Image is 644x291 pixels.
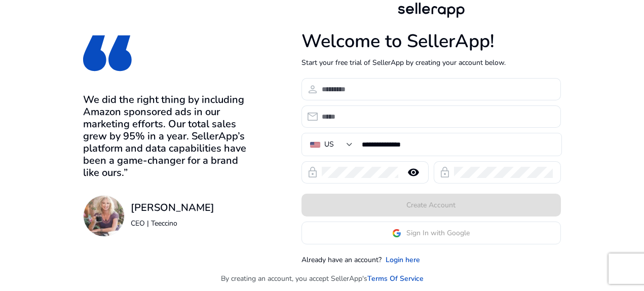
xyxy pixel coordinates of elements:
[386,254,420,265] a: Login here
[324,139,334,150] div: US
[301,254,382,265] p: Already have an account?
[439,166,451,178] span: lock
[301,57,561,68] p: Start your free trial of SellerApp by creating your account below.
[131,202,214,214] h3: [PERSON_NAME]
[307,83,319,95] span: person
[301,30,561,52] h1: Welcome to SellerApp!
[131,218,214,229] p: CEO | Teeccino
[307,166,319,178] span: lock
[401,166,426,178] mat-icon: remove_red_eye
[307,111,319,123] span: email
[83,94,256,179] h3: We did the right thing by including Amazon sponsored ads in our marketing efforts. Our total sale...
[367,273,424,284] a: Terms Of Service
